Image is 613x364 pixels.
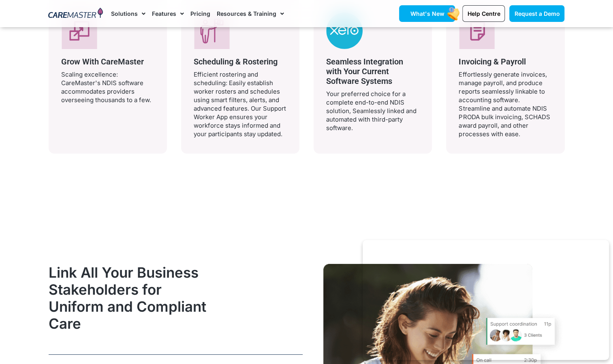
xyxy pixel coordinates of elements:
[61,57,144,66] span: Grow With CareMaster
[509,5,564,22] a: Request a Demo
[194,57,278,66] span: Scheduling & Rostering
[399,5,455,22] a: What's New
[48,8,103,20] img: CareMaster Logo
[467,10,500,17] span: Help Centre
[326,90,419,132] p: Your preferred choice for a complete end-to-end NDIS solution, Seamlessly linked and automated wi...
[410,10,444,17] span: What's New
[49,264,219,332] h2: Link All Your Business Stakeholders for Uniform and Compliant Care
[514,10,560,17] span: Request a Demo
[459,57,525,66] span: Invoicing & Payroll
[462,5,505,22] a: Help Centre
[61,70,154,104] p: Scaling excellence: CareMaster's NDIS software accommodates providers overseeing thousands to a few.
[326,57,403,86] span: Seamless Integration with Your Current Software Systems
[194,70,287,138] p: Efficient rostering and scheduling: Easily establish worker rosters and schedules using smart fil...
[363,240,609,360] iframe: Popup CTA
[459,70,552,138] p: Effortlessly generate invoices, manage payroll, and produce reports seamlessly linkable to accoun...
